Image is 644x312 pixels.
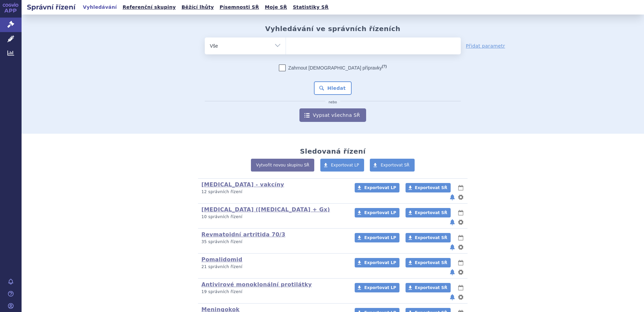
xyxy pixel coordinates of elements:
a: Exportovat SŘ [406,283,451,292]
button: nastavení [457,243,464,251]
a: Písemnosti SŘ [218,3,261,12]
span: Exportovat SŘ [415,185,447,190]
a: Exportovat LP [355,233,399,242]
a: Exportovat SŘ [406,208,451,217]
label: Zahrnout [DEMOGRAPHIC_DATA] přípravky [279,64,387,71]
a: Exportovat SŘ [370,159,415,172]
a: Pomalidomid [201,256,243,263]
a: [MEDICAL_DATA] - vakcíny [201,181,284,188]
a: Exportovat LP [355,258,399,267]
button: notifikace [449,193,456,201]
span: Exportovat LP [364,235,396,240]
a: Vypsat všechna SŘ [299,108,366,122]
button: lhůty [457,259,464,267]
button: lhůty [457,234,464,242]
a: Exportovat LP [355,183,399,192]
button: nastavení [457,293,464,301]
h2: Sledovaná řízení [300,147,365,155]
button: nastavení [457,218,464,226]
a: Moje SŘ [263,3,289,12]
span: Exportovat SŘ [415,260,447,265]
span: Exportovat LP [364,285,396,290]
button: lhůty [457,209,464,217]
button: nastavení [457,268,464,276]
span: Exportovat SŘ [415,210,447,215]
a: Přidat parametr [466,43,505,49]
button: lhůty [457,184,464,192]
a: Exportovat SŘ [406,233,451,242]
span: Exportovat SŘ [381,163,410,167]
span: Exportovat LP [331,163,359,167]
a: Referenční skupiny [121,3,178,12]
p: 21 správních řízení [201,264,346,270]
span: Exportovat LP [364,185,396,190]
a: Exportovat SŘ [406,183,451,192]
button: notifikace [449,293,456,301]
p: 10 správních řízení [201,214,346,220]
span: Exportovat SŘ [415,285,447,290]
a: Antivirové monoklonální protilátky [201,281,312,288]
button: lhůty [457,284,464,292]
a: Vyhledávání [81,3,119,12]
p: 19 správních řízení [201,289,346,295]
a: Statistiky SŘ [291,3,330,12]
span: Exportovat SŘ [415,235,447,240]
button: Hledat [314,81,352,95]
a: Exportovat LP [355,208,399,217]
abbr: (?) [382,64,387,69]
a: Exportovat LP [320,159,364,172]
button: notifikace [449,268,456,276]
p: 35 správních řízení [201,239,346,245]
h2: Vyhledávání ve správních řízeních [265,25,400,33]
i: nebo [325,100,341,104]
button: notifikace [449,243,456,251]
a: Exportovat SŘ [406,258,451,267]
button: notifikace [449,218,456,226]
a: Revmatoidní artritida 70/3 [201,231,285,238]
span: Exportovat LP [364,260,396,265]
a: Exportovat LP [355,283,399,292]
h2: Správní řízení [22,2,81,12]
span: Exportovat LP [364,210,396,215]
p: 12 správních řízení [201,189,346,195]
a: Vytvořit novou skupinu SŘ [251,159,314,172]
a: Běžící lhůty [180,3,216,12]
a: [MEDICAL_DATA] ([MEDICAL_DATA] + Gx) [201,206,330,213]
button: nastavení [457,193,464,201]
